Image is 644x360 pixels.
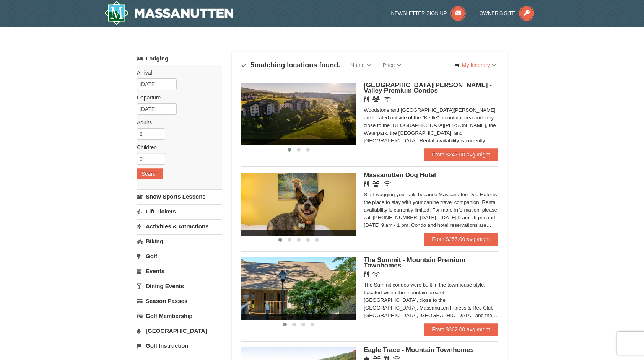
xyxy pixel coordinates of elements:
div: Start wagging your tails because Massanutten Dog Hotel is the place to stay with your canine trav... [364,191,498,229]
a: [GEOGRAPHIC_DATA] [137,324,222,338]
a: Name [345,57,377,73]
label: Adults [137,119,216,126]
i: Banquet Facilities [372,96,380,102]
button: Search [137,168,163,179]
span: Owner's Site [480,10,516,16]
label: Departure [137,94,216,101]
div: Woodstone and [GEOGRAPHIC_DATA][PERSON_NAME] are located outside of the "Kettle" mountain area an... [364,106,498,145]
a: Activities & Attractions [137,219,222,233]
a: Season Passes [137,294,222,308]
i: Wireless Internet (free) [384,181,391,187]
a: My Itinerary [450,59,501,71]
label: Children [137,143,216,151]
i: Restaurant [364,271,369,277]
i: Wireless Internet (free) [372,271,380,277]
span: Massanutten Dog Hotel [364,171,436,179]
a: Golf Membership [137,309,222,323]
a: Snow Sports Lessons [137,189,222,204]
a: Events [137,264,222,278]
a: Newsletter Sign Up [391,10,466,16]
a: Massanutten Resort [104,1,233,25]
a: Price [377,57,407,73]
i: Banquet Facilities [372,181,380,187]
a: Golf [137,249,222,263]
label: Arrival [137,69,216,77]
a: Golf Instruction [137,339,222,353]
span: Eagle Trace - Mountain Townhomes [364,346,474,353]
span: Newsletter Sign Up [391,10,447,16]
span: 5 [250,61,254,69]
a: From $257.00 avg /night [424,233,498,245]
a: From $362.00 avg /night [424,323,498,336]
span: The Summit - Mountain Premium Townhomes [364,256,465,269]
i: Restaurant [364,181,369,187]
a: Owner's Site [480,10,535,16]
span: [GEOGRAPHIC_DATA][PERSON_NAME] - Valley Premium Condos [364,81,492,94]
img: Massanutten Resort Logo [104,1,233,25]
h4: matching locations found. [241,61,340,69]
a: From $247.00 avg /night [424,148,498,161]
a: Lift Tickets [137,204,222,218]
a: Biking [137,234,222,248]
div: The Summit condos were built in the townhouse style. Located within the mountain area of [GEOGRAP... [364,281,498,319]
a: Dining Events [137,279,222,293]
i: Restaurant [364,96,369,102]
a: Lodging [137,52,222,65]
i: Wireless Internet (free) [384,96,391,102]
